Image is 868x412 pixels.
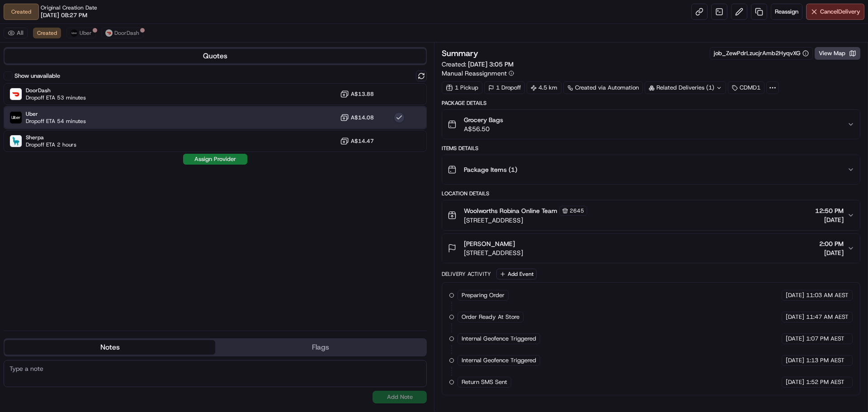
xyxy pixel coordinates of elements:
button: Reassign [771,4,802,20]
button: Package Items (1) [442,155,860,184]
a: Created via Automation [563,81,643,94]
span: 11:03 AM AEST [806,291,849,299]
span: [DATE] [786,378,804,386]
img: uber-new-logo.jpeg [71,29,78,37]
span: [DATE] [786,356,804,365]
a: 📗Knowledge Base [5,128,73,144]
span: 2:00 PM [819,239,844,248]
div: 4.5 km [527,81,561,94]
span: Cancel Delivery [820,8,860,16]
button: All [4,28,28,38]
button: DoorDash [101,28,143,38]
div: Items Details [442,145,860,152]
span: A$56.50 [464,124,503,133]
span: Order Ready At Store [462,313,519,321]
span: [DATE] [819,248,844,257]
button: job_ZewPdrLzucjrAmb2HyqvXG [714,49,809,57]
span: Woolworths Robina Online Team [464,206,557,215]
img: 1736555255976-a54dd68f-1ca7-489b-9aae-adbdc363a1c4 [9,86,25,103]
span: Dropoff ETA 2 hours [26,141,76,148]
span: A$14.47 [351,137,374,145]
span: DoorDash [114,29,139,37]
img: Sherpa [10,135,22,147]
p: Welcome 👋 [9,36,165,51]
div: Delivery Activity [442,270,491,278]
span: [STREET_ADDRESS] [464,248,523,257]
span: Preparing Order [462,291,505,299]
a: 💻API Documentation [73,128,149,144]
span: 11:47 AM AEST [806,313,849,321]
button: Quotes [5,49,426,63]
span: 1:13 PM AEST [806,356,844,365]
button: Manual Reassignment [442,69,514,78]
button: A$13.88 [340,90,374,99]
span: A$14.08 [351,114,374,121]
span: Dropoff ETA 54 minutes [26,118,86,125]
div: 💻 [76,132,84,139]
span: [DATE] 3:05 PM [468,60,514,68]
span: [DATE] [786,313,804,321]
a: Powered byPylon [64,153,109,160]
span: [DATE] [815,215,844,224]
span: Internal Geofence Triggered [462,356,536,365]
div: Start new chat [31,86,148,95]
button: Start new chat [154,89,165,100]
button: [PERSON_NAME][STREET_ADDRESS]2:00 PM[DATE] [442,234,860,263]
h3: Summary [442,49,478,57]
button: CancelDelivery [806,4,864,20]
span: Manual Reassignment [442,69,507,78]
span: Package Items ( 1 ) [464,165,517,174]
span: Uber [26,110,86,118]
div: Location Details [442,190,860,197]
span: 1:07 PM AEST [806,335,844,343]
img: Nash [9,9,27,27]
img: doordash_logo_v2.png [105,29,113,37]
div: CDMD1 [728,81,764,94]
span: Grocery Bags [464,115,503,124]
span: 12:50 PM [815,206,844,215]
button: Add Event [496,269,537,279]
span: Original Creation Date [41,4,97,11]
span: Knowledge Base [18,131,69,140]
span: Internal Geofence Triggered [462,335,536,343]
button: Created [33,28,61,38]
div: 1 Pickup [442,81,482,94]
span: Pylon [90,153,109,160]
button: A$14.47 [340,137,374,146]
span: [STREET_ADDRESS] [464,216,587,225]
span: API Documentation [85,131,145,140]
div: Related Deliveries (1) [645,81,726,94]
span: Return SMS Sent [462,378,507,386]
span: Reassign [775,8,798,16]
span: Sherpa [26,134,76,141]
button: Notes [5,340,215,355]
div: We're available if you need us! [31,95,114,103]
span: DoorDash [26,87,86,94]
label: Show unavailable [14,72,60,80]
span: A$13.88 [351,90,374,98]
span: [DATE] [786,335,804,343]
span: Created [37,29,57,37]
span: Created: [442,60,514,69]
div: Package Details [442,99,860,107]
img: Uber [10,112,22,123]
button: Uber [66,28,96,38]
div: 1 Dropoff [484,81,525,94]
span: Dropoff ETA 53 minutes [26,94,86,101]
input: Got a question? Start typing here... [24,58,163,68]
span: 2645 [570,207,584,214]
span: [PERSON_NAME] [464,239,515,248]
div: 📗 [9,132,16,139]
span: 1:52 PM AEST [806,378,844,386]
button: Flags [215,340,426,355]
span: [DATE] [786,291,804,299]
button: Grocery BagsA$56.50 [442,110,860,139]
span: [DATE] 08:27 PM [41,11,87,19]
button: A$14.08 [340,113,374,122]
button: View Map [815,47,860,60]
img: DoorDash [10,88,22,100]
button: Assign Provider [183,154,247,165]
button: Woolworths Robina Online Team2645[STREET_ADDRESS]12:50 PM[DATE] [442,200,860,230]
